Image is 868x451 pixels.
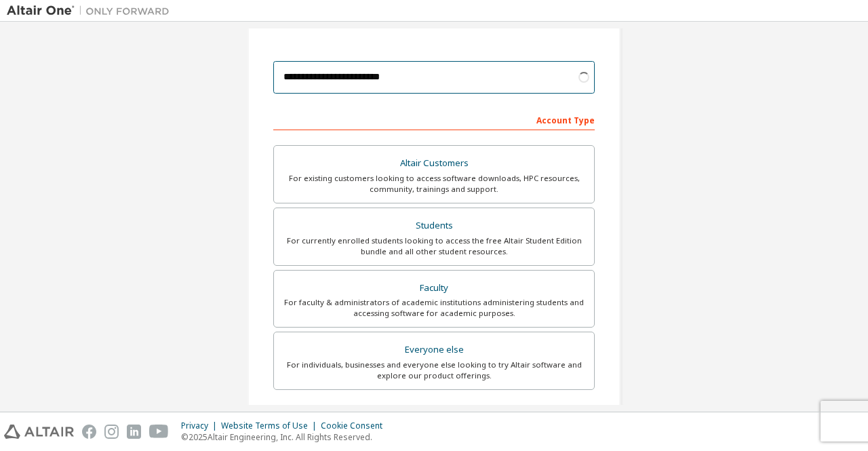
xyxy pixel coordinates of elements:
img: youtube.svg [149,425,169,439]
div: Cookie Consent [321,420,391,431]
img: linkedin.svg [127,425,141,439]
div: Students [282,216,586,235]
img: Altair One [7,4,176,18]
p: © 2025 Altair Engineering, Inc. All Rights Reserved. [181,431,391,443]
img: facebook.svg [82,425,96,439]
div: Altair Customers [282,154,586,173]
div: For faculty & administrators of academic institutions administering students and accessing softwa... [282,297,586,319]
div: Faculty [282,279,586,298]
img: instagram.svg [104,425,119,439]
img: altair_logo.svg [4,425,74,439]
div: Website Terms of Use [221,420,321,431]
div: For existing customers looking to access software downloads, HPC resources, community, trainings ... [282,173,586,195]
div: For currently enrolled students looking to access the free Altair Student Edition bundle and all ... [282,235,586,257]
div: For individuals, businesses and everyone else looking to try Altair software and explore our prod... [282,359,586,381]
div: Privacy [181,420,221,431]
div: Account Type [273,109,595,130]
div: Everyone else [282,340,586,359]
